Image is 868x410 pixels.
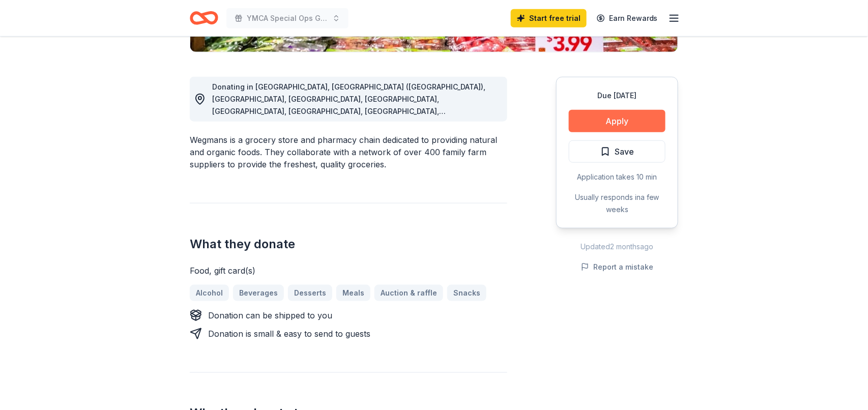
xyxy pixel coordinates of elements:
[591,9,664,27] a: Earn Rewards
[336,285,370,301] a: Meals
[569,110,666,132] button: Apply
[190,134,507,170] div: Wegmans is a grocery store and pharmacy chain dedicated to providing natural and organic foods. T...
[569,191,666,216] div: Usually responds in a few weeks
[556,241,678,253] div: Updated 2 months ago
[569,90,666,102] div: Due [DATE]
[447,285,486,301] a: Snacks
[190,236,507,252] h2: What they donate
[615,145,634,158] span: Save
[247,12,328,24] span: YMCA Special Ops Gala and Fundraiser
[208,309,332,321] div: Donation can be shipped to you
[190,285,229,301] a: Alcohol
[569,140,666,163] button: Save
[226,8,349,28] button: YMCA Special Ops Gala and Fundraiser
[208,328,370,340] div: Donation is small & easy to send to guests
[288,285,332,301] a: Desserts
[190,265,507,277] div: Food, gift card(s)
[190,6,218,30] a: Home
[569,171,666,183] div: Application takes 10 min
[233,285,284,301] a: Beverages
[374,285,443,301] a: Auction & raffle
[212,82,485,128] span: Donating in [GEOGRAPHIC_DATA], [GEOGRAPHIC_DATA] ([GEOGRAPHIC_DATA]), [GEOGRAPHIC_DATA], [GEOGRAP...
[511,9,587,27] a: Start free trial
[581,261,653,273] button: Report a mistake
